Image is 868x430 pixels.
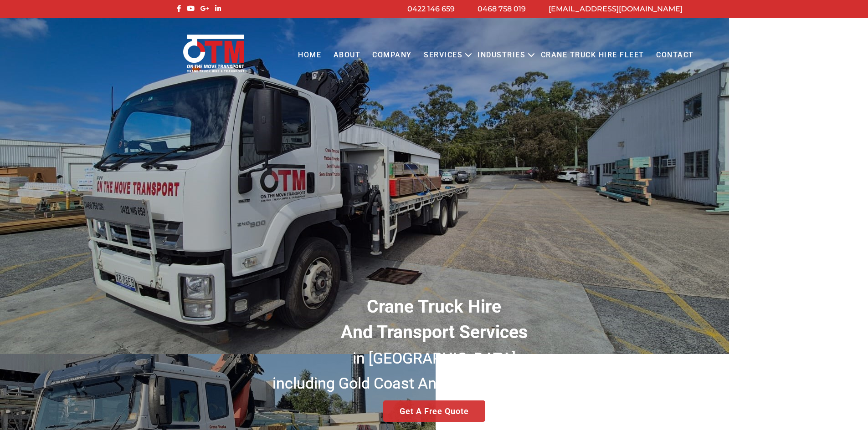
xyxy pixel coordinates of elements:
[292,43,327,68] a: Home
[366,43,418,68] a: COMPANY
[383,400,485,422] a: Get A Free Quote
[272,349,596,393] small: in [GEOGRAPHIC_DATA] including Gold Coast And [GEOGRAPHIC_DATA]
[534,43,650,68] a: Crane Truck Hire Fleet
[327,43,366,68] a: About
[472,43,531,68] a: Industries
[650,43,700,68] a: Contact
[418,43,468,68] a: Services
[478,5,526,13] a: 0468 758 019
[549,5,683,13] a: [EMAIL_ADDRESS][DOMAIN_NAME]
[407,5,455,13] a: 0422 146 659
